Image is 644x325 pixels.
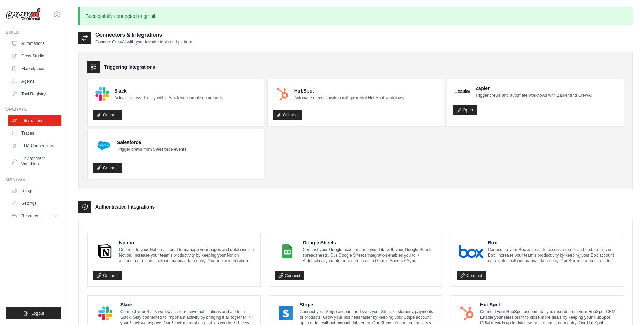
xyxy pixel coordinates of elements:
[8,115,61,126] a: Integrations
[475,85,592,92] h4: Zapier
[95,244,114,258] img: Notion Logo
[8,63,61,74] a: Marketplace
[114,87,223,94] h4: Slack
[300,301,436,308] h4: Stripe
[8,76,61,87] a: Agents
[275,271,304,280] a: Connect
[95,87,109,101] img: Slack Logo
[8,140,61,151] a: LLM Connections
[21,213,41,219] span: Resources
[459,244,483,258] img: Box Logo
[93,110,122,120] a: Connect
[8,38,61,49] a: Automations
[120,301,255,308] h4: Slack
[117,139,186,146] h4: Salesforce
[453,105,476,115] a: Open
[119,239,255,246] h4: Notion
[303,247,436,264] p: Connect your Google account and sync data with your Google Sheets spreadsheets. Our Google Sheets...
[93,271,122,280] a: Connect
[93,163,122,173] a: Connect
[294,95,404,101] p: Automate crew activation with powerful HubSpot workflows
[475,93,592,98] p: Trigger crews and automate workflows with Zapier and CrewAI
[6,8,41,21] img: Logo
[78,7,633,25] p: Successfully connected to gmail
[8,153,61,170] a: Environment Variables
[119,247,255,264] p: Connect to your Notion account to manage your pages and databases in Notion. Increase your team’s...
[6,107,61,112] div: Operate
[8,50,61,62] a: Crew Studio
[104,63,155,70] h3: Triggering Integrations
[114,95,223,101] p: Activate crews directly within Slack with simple commands
[273,110,302,120] a: Connect
[95,306,116,320] img: Slack Logo
[303,239,436,246] h4: Google Sheets
[275,87,289,101] img: HubSpot Logo
[488,247,618,264] p: Connect to your Box account to access, create, and update files in Box. Increase your team’s prod...
[609,291,644,325] iframe: Chat Widget
[8,128,61,139] a: Traces
[95,39,195,45] p: Connect CrewAI with your favorite tools and platforms
[8,88,61,100] a: Tool Registry
[459,306,475,320] img: HubSpot Logo
[8,198,61,209] a: Settings
[6,307,61,319] button: Logout
[277,306,295,320] img: Stripe Logo
[31,311,44,316] span: Logout
[95,137,112,154] img: Salesforce Logo
[6,29,61,35] div: Build
[6,177,61,182] div: Manage
[488,239,618,246] h4: Box
[8,210,61,222] button: Resources
[480,301,618,308] h4: HubSpot
[117,147,186,152] p: Trigger crews from Salesforce events
[294,87,404,94] h4: HubSpot
[457,271,486,280] a: Connect
[8,185,61,196] a: Usage
[455,89,470,94] img: Zapier Logo
[95,203,155,210] h3: Authenticated Integrations
[95,31,195,39] h2: Connectors & Integrations
[277,244,298,258] img: Google Sheets Logo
